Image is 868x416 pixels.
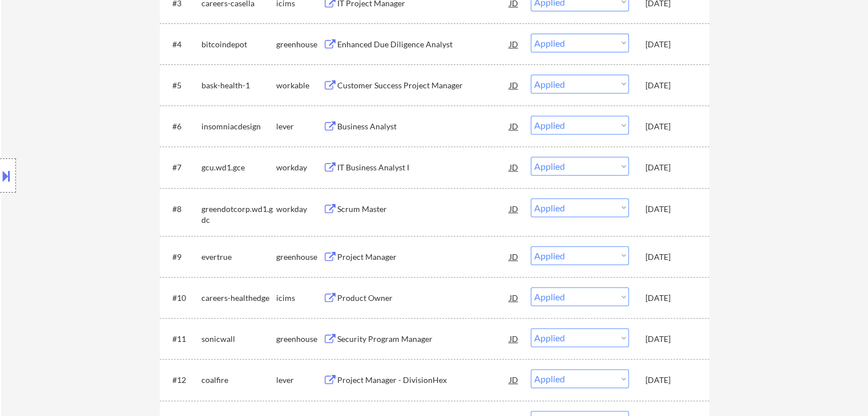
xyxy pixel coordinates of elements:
[645,251,696,263] div: [DATE]
[276,333,323,345] div: greenhouse
[508,157,520,177] div: JD
[201,333,276,345] div: sonicwall
[201,251,276,263] div: evertrue
[201,374,276,386] div: coalfire
[645,39,696,50] div: [DATE]
[337,251,510,263] div: Project Manager
[337,203,510,215] div: Scrum Master
[276,162,323,173] div: workday
[645,292,696,304] div: [DATE]
[201,121,276,132] div: insomniacdesign
[508,369,520,390] div: JD
[508,75,520,95] div: JD
[645,203,696,215] div: [DATE]
[508,198,520,219] div: JD
[645,333,696,345] div: [DATE]
[508,328,520,349] div: JD
[276,80,323,91] div: workable
[172,292,192,304] div: #10
[645,162,696,173] div: [DATE]
[172,39,192,50] div: #4
[201,80,276,91] div: bask-health-1
[276,292,323,304] div: icims
[337,292,510,304] div: Product Owner
[276,251,323,263] div: greenhouse
[276,39,323,50] div: greenhouse
[508,116,520,136] div: JD
[337,333,510,345] div: Security Program Manager
[201,203,276,226] div: greendotcorp.wd1.gdc
[172,333,192,345] div: #11
[508,34,520,54] div: JD
[337,121,510,132] div: Business Analyst
[645,80,696,91] div: [DATE]
[276,203,323,215] div: workday
[508,287,520,308] div: JD
[508,246,520,267] div: JD
[201,39,276,50] div: bitcoindepot
[172,374,192,386] div: #12
[276,374,323,386] div: lever
[645,374,696,386] div: [DATE]
[201,292,276,304] div: careers-healthedge
[201,162,276,173] div: gcu.wd1.gce
[337,80,510,91] div: Customer Success Project Manager
[337,374,510,386] div: Project Manager - DivisionHex
[645,121,696,132] div: [DATE]
[276,121,323,132] div: lever
[337,162,510,173] div: IT Business Analyst I
[337,39,510,50] div: Enhanced Due Diligence Analyst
